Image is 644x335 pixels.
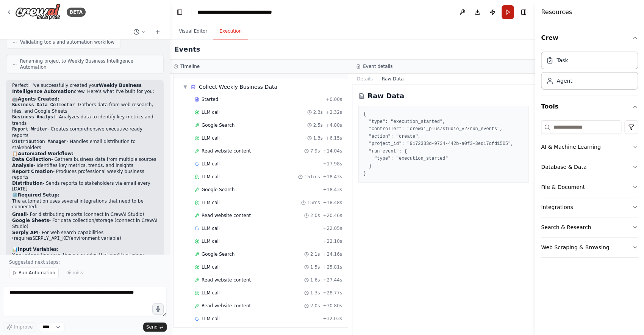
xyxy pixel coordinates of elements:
[541,197,638,217] button: Integrations
[12,169,53,174] strong: Report Creation
[18,246,59,252] strong: Input Variables:
[326,122,342,128] span: + 4.80s
[202,264,220,270] span: LLM call
[323,212,342,219] span: + 20.46s
[313,109,323,115] span: 2.3s
[304,174,320,180] span: 151ms
[12,83,158,94] p: Perfect! I've successfully created your crew. Here's what I've built for you:
[323,225,342,231] span: + 22.05s
[12,115,56,120] code: Business Analyst
[12,212,27,217] strong: Gmail
[174,7,185,17] button: Hide left sidebar
[541,8,572,17] h4: Resources
[323,200,342,206] span: + 18.48s
[12,192,158,198] h2: ⚙️
[352,74,377,84] button: Details
[310,277,320,283] span: 1.6s
[12,169,158,181] li: - Produces professional weekly business reports
[12,217,49,223] strong: Google Sheets
[12,114,158,126] li: - Analyzes data to identify key metrics and trends
[9,267,59,278] button: Run Automation
[202,316,220,322] span: LLM call
[202,135,220,141] span: LLM call
[12,163,158,169] li: - Identifies key metrics, trends, and insights
[12,198,158,210] p: The automation uses several integrations that need to be connected:
[202,109,220,115] span: LLM call
[173,24,213,39] button: Visual Editor
[197,8,283,16] nav: breadcrumb
[180,63,200,69] h3: Timeline
[14,324,33,330] span: Improve
[12,151,158,157] h2: 📋
[310,148,320,154] span: 7.9s
[202,200,220,206] span: LLM call
[33,236,71,241] code: SERPLY_API_KEY
[310,251,320,257] span: 2.1s
[556,57,568,64] div: Task
[183,84,188,90] span: ▼
[310,264,320,270] span: 1.5s
[152,27,164,36] button: Start a new chat
[323,174,342,180] span: + 18.43s
[20,58,157,70] span: Renaming project to Weekly Business Intelligence Automation
[12,102,75,108] code: Business Data Collector
[323,148,342,154] span: + 14.04s
[541,137,638,157] button: AI & Machine Learning
[18,151,73,156] strong: Automated Workflow:
[323,187,342,193] span: + 18.43s
[12,217,158,229] li: - For data collection/storage (connect in CrewAI Studio)
[202,238,220,244] span: LLM call
[143,322,167,332] button: Send
[18,96,59,102] strong: Agents Created:
[12,246,158,252] h2: 📊
[12,139,158,151] li: - Handles email distribution to stakeholders
[326,135,342,141] span: + 6.15s
[67,8,86,17] div: BETA
[12,139,67,145] code: Distribution Manager
[202,96,218,102] span: Started
[541,117,638,264] div: Tools
[202,212,251,219] span: Read website content
[323,238,342,244] span: + 22.10s
[12,102,158,114] li: - Gathers data from web research, files, and Google Sheets
[541,237,638,257] button: Web Scraping & Browsing
[12,230,158,242] li: - For web search capabilities (requires environment variable)
[326,109,342,115] span: + 2.32s
[66,270,83,276] span: Dismiss
[307,200,320,206] span: 15ms
[556,77,572,85] div: Agent
[202,122,234,128] span: Google Search
[541,177,638,197] button: File & Document
[12,181,43,186] strong: Distribution
[518,7,529,17] button: Hide right sidebar
[541,157,638,177] button: Database & Data
[367,91,404,101] h2: Raw Data
[3,322,36,332] button: Improve
[310,303,320,309] span: 2.0s
[323,303,342,309] span: + 30.80s
[310,290,320,296] span: 1.3s
[541,49,638,96] div: Crew
[12,157,158,163] li: - Gathers business data from multiple sources
[152,303,164,315] button: Click to speak your automation idea
[18,192,59,198] strong: Required Setup:
[323,290,342,296] span: + 28.77s
[323,161,342,167] span: + 17.98s
[363,111,524,178] pre: { "type": "execution_started", "controller": "crewai_plus/studio_v2/run_events", "action": "creat...
[12,163,33,168] strong: Analysis
[313,122,323,128] span: 2.5s
[202,148,251,154] span: Read website content
[541,96,638,117] button: Tools
[323,264,342,270] span: + 25.81s
[202,161,220,167] span: LLM call
[174,44,200,55] h2: Events
[199,83,277,91] div: Collect Weekly Business Data
[146,324,158,330] span: Send
[202,174,220,180] span: LLM call
[541,27,638,49] button: Crew
[12,181,158,192] li: - Sends reports to stakeholders via email every [DATE]
[202,277,251,283] span: Read website content
[323,251,342,257] span: + 24.16s
[323,277,342,283] span: + 27.44s
[12,83,142,94] strong: Weekly Business Intelligence Automation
